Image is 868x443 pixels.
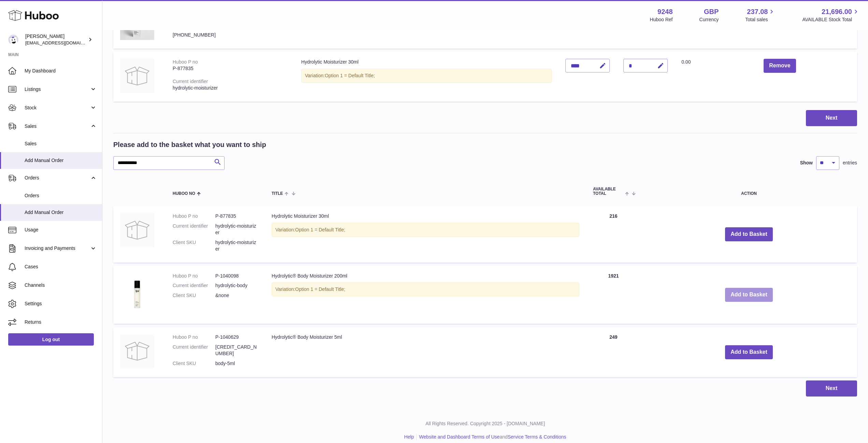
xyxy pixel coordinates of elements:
[25,40,100,45] span: [EMAIL_ADDRESS][DOMAIN_NAME]
[745,7,776,23] a: 237.08 Total sales
[173,292,215,299] dt: Client SKU
[301,69,552,83] div: Variation:
[586,327,641,377] td: 249
[215,239,258,252] dd: hydrolytic-moisturizer
[25,33,87,46] div: [PERSON_NAME]
[215,282,258,289] dd: hydrolytic-body
[272,223,579,237] div: Variation:
[725,227,773,241] button: Add to Basket
[843,160,857,166] span: entries
[806,110,857,126] button: Next
[725,345,773,359] button: Add to Basket
[586,206,641,262] td: 216
[764,59,796,73] button: Remove
[173,223,215,236] dt: Current identifier
[25,105,90,111] span: Stock
[173,213,215,219] dt: Huboo P no
[508,434,566,440] a: Service Terms & Conditions
[25,300,97,307] span: Settings
[25,68,97,74] span: My Dashboard
[657,7,673,16] strong: 9248
[417,434,566,440] li: and
[419,434,500,440] a: Website and Dashboard Terms of Use
[681,59,691,65] span: 0.00
[173,239,215,252] dt: Client SKU
[25,175,90,181] span: Orders
[265,327,586,377] td: Hydrolytic® Body Moisturizer 5ml
[25,140,97,147] span: Sales
[25,192,97,199] span: Orders
[173,59,198,65] div: Huboo P no
[265,266,586,324] td: Hydrolytic® Body Moisturizer 200ml
[593,187,623,196] span: AVAILABLE Total
[113,140,266,149] h2: Please add to the basket what you want to ship
[215,213,258,219] dd: P-877835
[25,264,97,270] span: Cases
[265,206,586,262] td: Hydrolytic Moisturizer 30ml
[699,16,719,23] div: Currency
[108,420,863,427] p: All Rights Reserved. Copyright 2025 - [DOMAIN_NAME]
[25,319,97,325] span: Returns
[272,191,283,196] span: Title
[25,123,90,130] span: Sales
[747,7,768,16] span: 237.08
[120,273,154,316] img: Hydrolytic® Body Moisturizer 200ml
[25,157,97,164] span: Add Manual Order
[120,59,154,93] img: Hydrolytic Moisturizer 30ml
[725,288,773,302] button: Add to Basket
[173,344,215,357] dt: Current identifier
[173,79,208,84] div: Current identifier
[8,35,18,45] img: hello@fjor.life
[173,273,215,279] dt: Huboo P no
[215,292,258,299] dd: &none
[215,334,258,340] dd: P-1040629
[215,344,258,357] dd: [CREDIT_CARD_NUMBER]
[8,333,94,346] a: Log out
[173,191,195,196] span: Huboo no
[25,86,90,93] span: Listings
[215,273,258,279] dd: P-1040098
[173,85,288,91] div: hydrolytic-moisturizer
[215,223,258,236] dd: hydrolytic-moisturizer
[704,7,719,16] strong: GBP
[800,160,813,166] label: Show
[802,16,860,23] span: AVAILABLE Stock Total
[295,286,345,292] span: Option 1 = Default Title;
[25,245,90,252] span: Invoicing and Payments
[822,7,852,16] span: 21,696.00
[650,16,673,23] div: Huboo Ref
[295,227,345,232] span: Option 1 = Default Title;
[173,26,208,31] div: Current identifier
[120,334,154,368] img: Hydrolytic® Body Moisturizer 5ml
[173,282,215,289] dt: Current identifier
[294,52,559,102] td: Hydrolytic Moisturizer 30ml
[173,360,215,367] dt: Client SKU
[586,266,641,324] td: 1921
[25,282,97,288] span: Channels
[120,213,154,247] img: Hydrolytic Moisturizer 30ml
[25,227,97,233] span: Usage
[745,16,776,23] span: Total sales
[325,73,375,78] span: Option 1 = Default Title;
[215,360,258,367] dd: body-5ml
[641,180,857,203] th: Action
[25,209,97,216] span: Add Manual Order
[802,7,860,23] a: 21,696.00 AVAILABLE Stock Total
[404,434,414,440] a: Help
[272,282,579,296] div: Variation:
[173,334,215,340] dt: Huboo P no
[173,32,288,38] div: [PHONE_NUMBER]
[806,380,857,397] button: Next
[173,65,288,72] div: P-877835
